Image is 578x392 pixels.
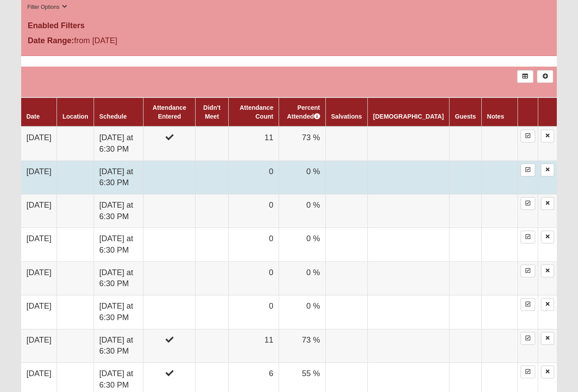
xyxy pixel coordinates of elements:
[21,127,57,161] td: [DATE]
[21,261,57,295] td: [DATE]
[94,329,144,362] td: [DATE] at 6:30 PM
[203,104,220,120] a: Didn't Meet
[26,113,40,120] a: Date
[521,332,535,345] a: Enter Attendance
[279,161,325,194] td: 0 %
[21,295,57,329] td: [DATE]
[279,228,325,261] td: 0 %
[21,228,57,261] td: [DATE]
[521,366,535,378] a: Enter Attendance
[450,97,481,127] th: Guests
[279,295,325,329] td: 0 %
[228,295,279,329] td: 0
[487,113,504,120] a: Notes
[521,130,535,142] a: Enter Attendance
[367,97,449,127] th: [DEMOGRAPHIC_DATA]
[94,194,144,228] td: [DATE] at 6:30 PM
[521,197,535,210] a: Enter Attendance
[541,164,554,176] a: Delete
[541,231,554,243] a: Delete
[541,197,554,210] a: Delete
[279,261,325,295] td: 0 %
[240,104,273,120] a: Attendance Count
[228,261,279,295] td: 0
[521,298,535,311] a: Enter Attendance
[537,70,553,83] a: Alt+N
[279,329,325,362] td: 73 %
[21,329,57,362] td: [DATE]
[541,265,554,277] a: Delete
[99,113,127,120] a: Schedule
[153,104,186,120] a: Attendance Entered
[279,194,325,228] td: 0 %
[521,265,535,277] a: Enter Attendance
[28,35,74,47] label: Date Range:
[541,332,554,345] a: Delete
[541,366,554,378] a: Delete
[94,261,144,295] td: [DATE] at 6:30 PM
[325,97,367,127] th: Salvations
[517,70,533,83] a: Export to Excel
[62,113,88,120] a: Location
[94,228,144,261] td: [DATE] at 6:30 PM
[287,104,320,120] a: Percent Attended
[21,35,200,49] div: from [DATE]
[228,127,279,161] td: 11
[94,127,144,161] td: [DATE] at 6:30 PM
[521,164,535,176] a: Enter Attendance
[541,298,554,311] a: Delete
[521,231,535,243] a: Enter Attendance
[94,161,144,194] td: [DATE] at 6:30 PM
[25,3,70,12] button: Filter Options
[94,295,144,329] td: [DATE] at 6:30 PM
[228,161,279,194] td: 0
[228,228,279,261] td: 0
[21,194,57,228] td: [DATE]
[228,329,279,362] td: 11
[228,194,279,228] td: 0
[279,127,325,161] td: 73 %
[21,161,57,194] td: [DATE]
[541,130,554,142] a: Delete
[28,21,551,31] h4: Enabled Filters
